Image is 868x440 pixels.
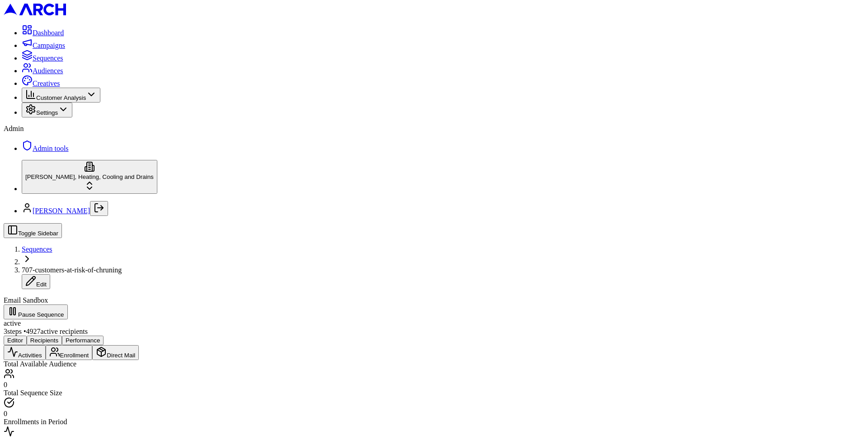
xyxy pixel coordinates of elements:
button: Performance [62,336,104,345]
button: [PERSON_NAME], Heating, Cooling and Drains [22,160,157,194]
div: Total Sequence Size [4,389,864,397]
span: Campaigns [33,42,65,49]
span: Edit [36,281,47,288]
nav: breadcrumb [4,245,864,289]
div: 0 [4,381,864,389]
div: Enrollments in Period [4,418,864,426]
button: Activities [4,345,46,360]
button: Edit [22,274,50,289]
span: Settings [36,109,58,116]
button: Settings [22,103,72,117]
span: Toggle Sidebar [18,230,58,237]
button: Toggle Sidebar [4,223,62,238]
span: Admin tools [33,145,69,152]
div: active [4,319,864,328]
a: Creatives [22,80,60,87]
a: Sequences [22,54,63,62]
a: Admin tools [22,145,69,152]
a: Campaigns [22,42,65,49]
button: Editor [4,336,27,345]
a: Dashboard [22,29,64,37]
a: Sequences [22,245,52,253]
span: Dashboard [33,29,64,37]
a: Audiences [22,67,63,75]
button: Customer Analysis [22,88,100,103]
button: Recipients [27,336,62,345]
button: Log out [90,201,108,216]
span: Creatives [33,80,60,87]
span: Audiences [33,67,63,75]
button: Pause Sequence [4,304,68,319]
div: Email Sandbox [4,296,864,304]
span: Sequences [33,54,63,62]
span: 3 steps • 4927 active recipients [4,328,88,335]
a: [PERSON_NAME] [33,207,90,215]
span: 707-customers-at-risk-of-chruning [22,266,122,274]
div: 0 [4,410,864,418]
button: Direct Mail [92,345,139,360]
div: Admin [4,125,864,133]
div: Total Available Audience [4,360,864,368]
button: Enrollment [46,345,93,360]
span: Customer Analysis [36,94,86,101]
span: [PERSON_NAME], Heating, Cooling and Drains [25,173,154,180]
